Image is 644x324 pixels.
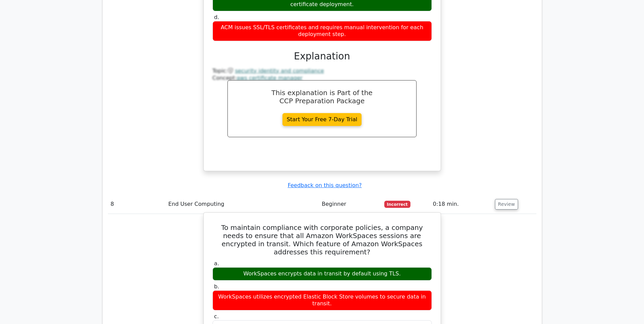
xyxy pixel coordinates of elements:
[319,195,382,214] td: Beginner
[213,75,432,82] div: Concept:
[166,195,319,214] td: End User Computing
[430,195,492,214] td: 0:18 min.
[214,260,219,267] span: a.
[213,267,432,281] div: WorkSpaces encrypts data in transit by default using TLS.
[288,182,362,188] a: Feedback on this question?
[212,223,433,256] h5: To maintain compliance with corporate policies, a company needs to ensure that all Amazon WorkSpa...
[213,290,432,311] div: WorkSpaces utilizes encrypted Elastic Block Store volumes to secure data in transit.
[237,75,302,81] a: aws certificate manager
[217,51,428,62] h3: Explanation
[384,201,410,208] span: Incorrect
[214,14,219,20] span: d.
[282,113,362,126] a: Start Your Free 7-Day Trial
[213,21,432,41] div: ACM issues SSL/TLS certificates and requires manual intervention for each deployment step.
[214,283,219,290] span: b.
[108,195,166,214] td: 8
[495,199,518,210] button: Review
[235,68,324,74] a: security identity and compliance
[214,313,219,320] span: c.
[213,68,432,75] div: Topic:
